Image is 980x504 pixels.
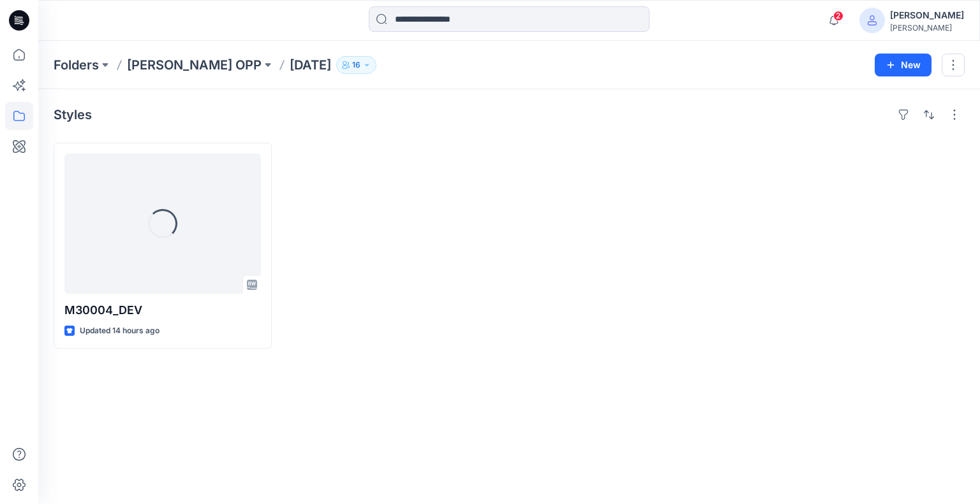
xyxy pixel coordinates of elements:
svg: avatar [867,15,877,25]
p: 16 [352,58,360,72]
span: 2 [833,11,843,21]
a: [PERSON_NAME] OPP [127,56,262,74]
div: [PERSON_NAME] [890,23,964,32]
h4: Styles [54,107,92,122]
button: New [875,54,932,76]
p: [DATE] [290,56,331,74]
button: 16 [336,56,376,74]
p: Updated 14 hours ago [80,324,160,338]
div: [PERSON_NAME] [890,8,964,23]
p: M30004_DEV [64,301,261,319]
a: Folders [54,56,99,74]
